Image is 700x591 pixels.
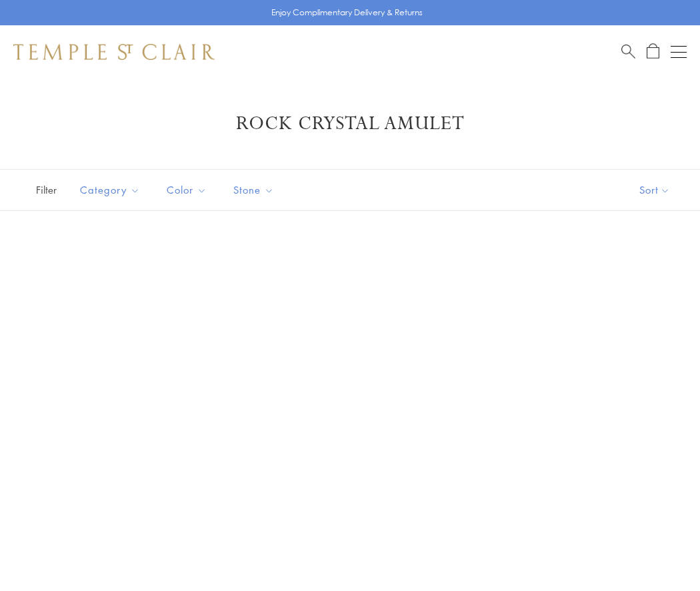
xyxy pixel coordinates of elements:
[647,43,659,60] a: Open Shopping Bag
[271,6,423,19] p: Enjoy Complimentary Delivery & Returns
[227,182,284,198] span: Stone
[73,182,150,198] span: Category
[223,175,284,205] button: Stone
[70,175,150,205] button: Category
[621,43,635,60] a: Search
[157,175,217,205] button: Color
[609,170,700,210] button: Show sort by
[671,44,687,60] button: Open navigation
[13,44,215,60] img: Temple St. Clair
[33,112,667,136] h1: Rock Crystal Amulet
[160,182,217,198] span: Color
